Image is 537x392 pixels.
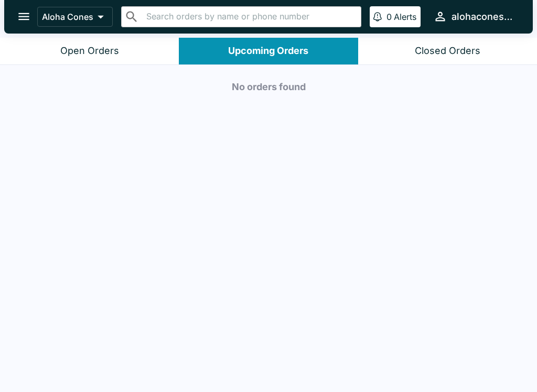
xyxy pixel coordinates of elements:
button: open drawer [10,3,37,30]
p: 0 [386,12,392,22]
div: Upcoming Orders [228,45,308,57]
div: Closed Orders [415,45,480,57]
input: Search orders by name or phone number [143,9,357,24]
p: Alerts [394,12,416,22]
div: alohacones808 [452,10,516,23]
button: alohacones808 [429,5,520,28]
button: Aloha Cones [37,7,113,27]
div: Open Orders [60,45,119,57]
p: Aloha Cones [42,12,93,22]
